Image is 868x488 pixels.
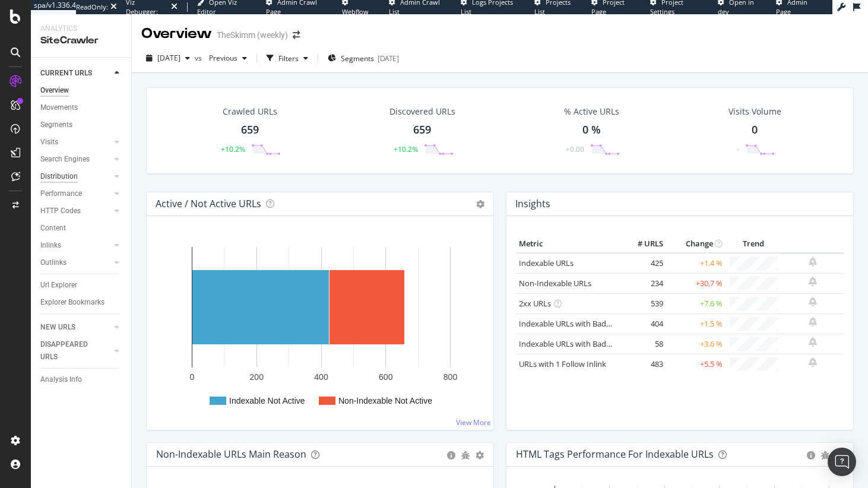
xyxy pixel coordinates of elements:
[40,170,78,183] div: Distribution
[40,119,72,131] div: Segments
[40,296,104,309] div: Explorer Bookmarks
[619,273,666,293] td: 234
[229,396,305,405] text: Indexable Not Active
[809,277,817,286] div: bell-plus
[566,144,584,154] div: +0.00
[619,253,666,274] td: 425
[519,318,618,329] a: Indexable URLs with Bad H1
[40,373,82,386] div: Analysis Info
[582,122,601,138] div: 0 %
[809,317,817,327] div: bell-plus
[519,278,591,289] a: Non-Indexable URLs
[250,372,264,382] text: 200
[40,102,78,114] div: Movements
[40,136,111,148] a: Visits
[40,67,92,80] div: CURRENT URLS
[516,235,619,253] th: Metric
[40,170,111,183] a: Distribution
[40,84,69,97] div: Overview
[156,235,480,420] svg: A chart.
[389,106,455,118] div: Discovered URLs
[141,24,212,44] div: Overview
[821,451,829,460] div: bug
[666,354,726,374] td: +5.5 %
[141,49,195,68] button: [DATE]
[666,334,726,354] td: +3.6 %
[476,451,484,460] div: gear
[394,144,418,154] div: +10.2%
[40,279,77,291] div: Url Explorer
[342,7,369,16] span: Webflow
[293,31,300,39] div: arrow-right-arrow-left
[809,257,817,267] div: bell-plus
[666,293,726,313] td: +7.6 %
[443,372,458,382] text: 800
[338,396,432,405] text: Non-Indexable Not Active
[752,122,758,138] div: 0
[666,273,726,293] td: +30.7 %
[809,297,817,306] div: bell-plus
[195,53,204,63] span: vs
[519,258,574,268] a: Indexable URLs
[516,448,714,460] div: HTML Tags Performance for Indexable URLs
[40,338,111,363] a: DISAPPEARED URLS
[40,256,111,269] a: Outlinks
[157,53,180,63] span: 2025 Aug. 10th
[223,106,277,118] div: Crawled URLs
[519,338,648,349] a: Indexable URLs with Bad Description
[40,338,100,363] div: DISAPPEARED URLS
[262,49,313,68] button: Filters
[76,2,108,12] div: ReadOnly:
[204,49,252,68] button: Previous
[476,200,484,208] i: Options
[619,293,666,313] td: 539
[40,34,122,47] div: SiteCrawler
[619,235,666,253] th: # URLS
[40,239,61,252] div: Inlinks
[204,53,237,63] span: Previous
[519,359,606,369] a: URLs with 1 Follow Inlink
[40,119,123,131] a: Segments
[666,253,726,274] td: +1.4 %
[564,106,619,118] div: % Active URLs
[447,451,455,460] div: circle-info
[40,67,111,80] a: CURRENT URLS
[519,298,551,309] a: 2xx URLs
[40,222,66,235] div: Content
[413,122,431,138] div: 659
[40,24,122,34] div: Analytics
[241,122,259,138] div: 659
[828,448,856,476] div: Open Intercom Messenger
[40,222,123,235] a: Content
[619,354,666,374] td: 483
[619,334,666,354] td: 58
[666,235,726,253] th: Change
[515,196,550,212] h4: Insights
[156,196,261,212] h4: Active / Not Active URLs
[40,256,66,269] div: Outlinks
[40,321,75,334] div: NEW URLS
[156,448,306,460] div: Non-Indexable URLs Main Reason
[314,372,328,382] text: 400
[221,144,245,154] div: +10.2%
[40,373,123,386] a: Analysis Info
[190,372,195,382] text: 0
[278,53,299,64] div: Filters
[40,279,123,291] a: Url Explorer
[666,313,726,334] td: +1.5 %
[40,136,58,148] div: Visits
[40,321,111,334] a: NEW URLS
[40,188,111,200] a: Performance
[40,84,123,97] a: Overview
[809,357,817,367] div: bell-plus
[40,153,111,166] a: Search Engines
[40,239,111,252] a: Inlinks
[807,451,815,460] div: circle-info
[809,337,817,347] div: bell-plus
[40,205,81,217] div: HTTP Codes
[726,235,781,253] th: Trend
[323,49,404,68] button: Segments[DATE]
[40,102,123,114] a: Movements
[217,29,288,41] div: TheSkimm (weekly)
